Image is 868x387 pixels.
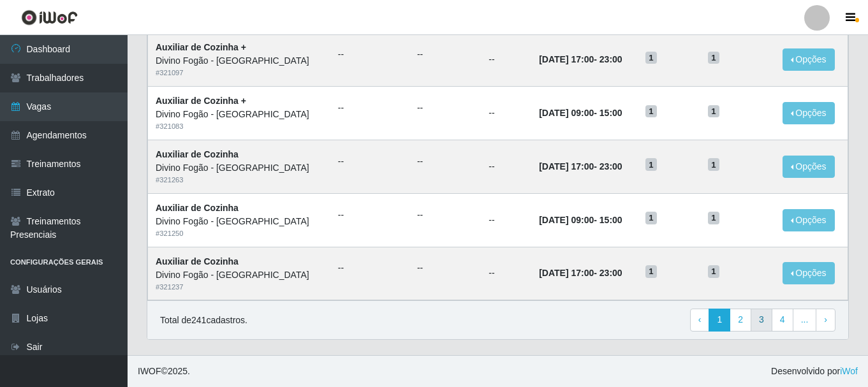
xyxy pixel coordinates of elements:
[338,261,402,275] ul: --
[600,161,622,172] time: 23:00
[481,193,531,247] td: --
[156,161,323,175] div: Divino Fogão - [GEOGRAPHIC_DATA]
[21,10,78,26] img: CoreUI Logo
[783,156,835,178] button: Opções
[793,309,817,332] a: ...
[481,33,531,87] td: --
[539,268,594,278] time: [DATE] 17:00
[645,212,657,224] span: 1
[160,314,247,327] p: Total de 241 cadastros.
[698,314,702,325] span: ‹
[539,54,622,64] strong: -
[156,215,323,228] div: Divino Fogão - [GEOGRAPHIC_DATA]
[417,48,473,61] ul: --
[481,87,531,140] td: --
[156,175,323,186] div: # 321263
[539,54,594,64] time: [DATE] 17:00
[156,68,323,78] div: # 321097
[156,96,246,106] strong: Auxiliar de Cozinha +
[751,309,772,332] a: 3
[840,366,858,376] a: iWof
[772,309,793,332] a: 4
[156,42,246,52] strong: Auxiliar de Cozinha +
[417,208,473,222] ul: --
[156,228,323,239] div: # 321250
[771,365,858,378] span: Desenvolvido por
[690,309,835,332] nav: pagination
[783,48,835,71] button: Opções
[539,161,622,172] strong: -
[539,108,622,118] strong: -
[417,261,473,275] ul: --
[645,265,657,278] span: 1
[600,108,622,118] time: 15:00
[417,155,473,168] ul: --
[783,262,835,284] button: Opções
[600,215,622,225] time: 15:00
[730,309,751,332] a: 2
[338,101,402,115] ul: --
[156,256,239,267] strong: Auxiliar de Cozinha
[645,158,657,171] span: 1
[156,149,239,159] strong: Auxiliar de Cozinha
[824,314,827,325] span: ›
[138,365,190,378] span: © 2025 .
[338,208,402,222] ul: --
[539,215,594,225] time: [DATE] 09:00
[600,54,622,64] time: 23:00
[539,108,594,118] time: [DATE] 09:00
[645,52,657,64] span: 1
[156,121,323,132] div: # 321083
[481,247,531,300] td: --
[783,102,835,124] button: Opções
[156,282,323,293] div: # 321237
[645,105,657,118] span: 1
[156,54,323,68] div: Divino Fogão - [GEOGRAPHIC_DATA]
[816,309,835,332] a: Next
[600,268,622,278] time: 23:00
[539,161,594,172] time: [DATE] 17:00
[690,309,710,332] a: Previous
[338,155,402,168] ul: --
[338,48,402,61] ul: --
[417,101,473,115] ul: --
[708,158,719,171] span: 1
[481,140,531,193] td: --
[783,209,835,231] button: Opções
[539,268,622,278] strong: -
[708,105,719,118] span: 1
[156,203,239,213] strong: Auxiliar de Cozinha
[708,212,719,224] span: 1
[156,268,323,282] div: Divino Fogão - [GEOGRAPHIC_DATA]
[138,366,161,376] span: IWOF
[708,265,719,278] span: 1
[539,215,622,225] strong: -
[156,108,323,121] div: Divino Fogão - [GEOGRAPHIC_DATA]
[709,309,730,332] a: 1
[708,52,719,64] span: 1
